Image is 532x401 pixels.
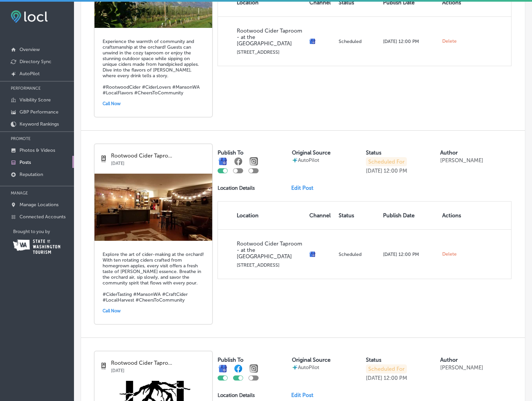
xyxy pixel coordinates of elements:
[20,71,40,77] p: AutoPilot
[20,109,59,115] p: GBP Performance
[94,174,212,241] img: 174793830601075d4e-3fb7-4a17-be88-73a38211a620_20161202_182857.jpg
[103,252,204,303] h5: Explore the art of cider-making at the orchard! With ten rotating ciders crafted from homegrown a...
[99,155,108,163] img: logo
[366,357,381,363] label: Status
[307,202,336,229] th: Channel
[237,28,304,47] p: Rootwood Cider Taproom - at the [GEOGRAPHIC_DATA]
[380,202,440,229] th: Publish Date
[218,357,243,363] label: Publish To
[336,202,380,229] th: Status
[20,214,66,220] p: Connected Accounts
[339,252,378,257] p: Scheduled
[366,364,407,373] p: Scheduled For
[440,149,458,156] label: Author
[13,239,60,254] img: Washington Tourism
[339,39,378,44] p: Scheduled
[440,202,464,229] th: Actions
[237,240,304,260] p: Rootwood Cider Taproom - at the [GEOGRAPHIC_DATA]
[20,59,51,64] p: Directory Sync
[440,364,483,371] p: [PERSON_NAME]
[20,202,59,208] p: Manage Locations
[298,157,319,163] p: AutoPilot
[111,366,207,373] p: [DATE]
[292,364,298,370] img: autopilot-icon
[442,38,457,44] span: Delete
[291,185,319,191] a: Edit Post
[384,375,407,381] p: 12:00 PM
[292,157,298,163] img: autopilot-icon
[366,168,382,174] p: [DATE]
[218,392,255,398] p: Location Details
[440,357,458,363] label: Author
[20,121,59,127] p: Keyword Rankings
[20,147,55,153] p: Photos & Videos
[218,202,307,229] th: Location
[20,172,43,177] p: Reputation
[103,39,204,96] h5: Experience the warmth of community and craftsmanship at the orchard! Guests can unwind in the coz...
[292,357,331,363] label: Original Source
[440,157,483,164] p: [PERSON_NAME]
[237,262,304,268] p: [STREET_ADDRESS]
[11,10,48,23] img: fda3e92497d09a02dc62c9cd864e3231.png
[366,157,407,166] p: Scheduled For
[111,159,207,166] p: [DATE]
[237,49,304,55] p: [STREET_ADDRESS]
[383,252,437,257] p: [DATE] 12:00 PM
[13,229,74,234] p: Brought to you by
[366,375,382,381] p: [DATE]
[20,160,31,165] p: Posts
[20,47,40,52] p: Overview
[218,149,243,156] label: Publish To
[111,360,207,366] p: Rootwood Cider Tapro...
[218,185,255,191] p: Location Details
[111,153,207,159] p: Rootwood Cider Tapro...
[298,364,319,370] p: AutoPilot
[442,251,457,257] span: Delete
[99,362,108,370] img: logo
[291,392,319,398] a: Edit Post
[366,149,381,156] label: Status
[384,168,407,174] p: 12:00 PM
[383,39,437,44] p: [DATE] 12:00 PM
[20,97,51,103] p: Visibility Score
[292,149,331,156] label: Original Source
